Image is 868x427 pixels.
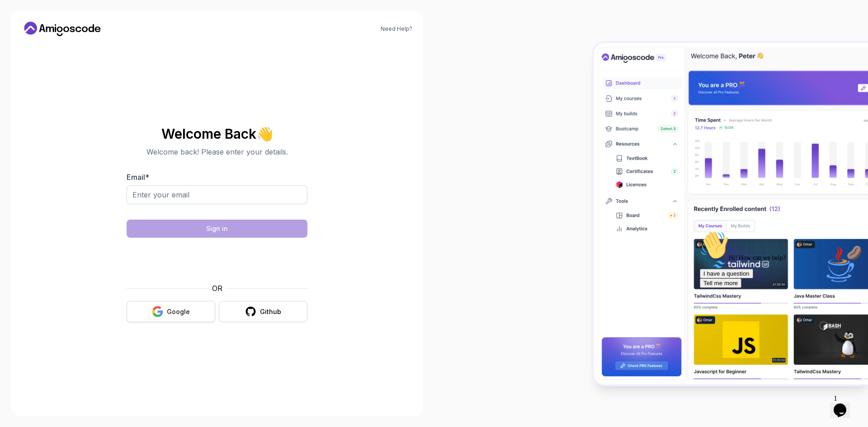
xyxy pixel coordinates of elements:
[260,307,281,316] div: Github
[219,301,307,322] button: Github
[4,4,33,33] img: :wave:
[167,307,190,316] div: Google
[127,220,307,238] button: Sign in
[381,25,412,33] a: Need Help?
[256,127,273,141] span: 👋
[4,27,90,34] span: Hi! How can we help?
[127,127,307,141] h2: Welcome Back
[127,146,307,157] p: Welcome back! Please enter your details.
[4,4,166,61] div: 👋Hi! How can we help?I have a questionTell me more
[212,283,222,294] p: OR
[696,227,859,386] iframe: chat widget
[149,243,285,277] iframe: Widget containing checkbox for hCaptcha security challenge
[127,185,307,204] input: Enter your email
[830,391,859,418] iframe: chat widget
[4,42,57,51] button: I have a question
[594,43,868,385] img: Amigoscode Dashboard
[22,22,103,36] a: Home link
[4,51,45,61] button: Tell me more
[206,224,228,233] div: Sign in
[127,301,215,322] button: Google
[127,173,149,182] label: Email *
